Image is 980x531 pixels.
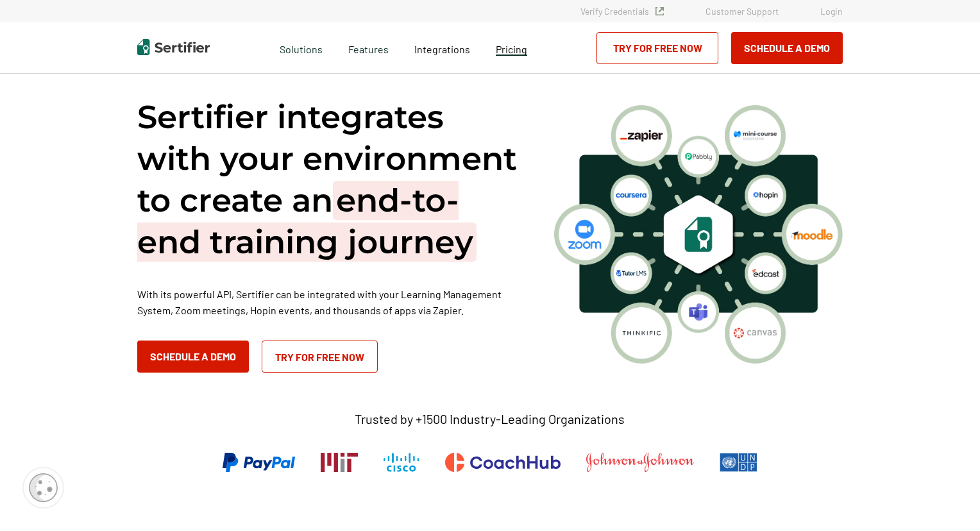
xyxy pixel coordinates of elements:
[414,43,470,55] span: Integrations
[137,96,522,263] h1: Sertifier integrates with your environment to create an
[916,469,980,531] iframe: Chat Widget
[384,453,419,472] img: Cisco
[321,453,358,472] img: Massachusetts Institute of Technology
[596,32,718,64] a: Try for Free Now
[262,341,378,373] a: Try for Free Now
[137,286,522,318] p: With its powerful API, Sertifier can be integrated with your Learning Management System, Zoom mee...
[731,32,843,64] button: Schedule a Demo
[554,105,843,363] img: integrations hero
[445,453,561,472] img: CoachHub
[586,453,694,472] img: Johnson & Johnson
[137,39,210,55] img: Sertifier | Digital Credentialing Platform
[29,473,58,502] img: Cookie Popup Icon
[496,43,527,55] span: Pricing
[820,6,843,17] a: Login
[348,40,389,56] span: Features
[580,6,664,17] a: Verify Credentials
[496,40,527,56] a: Pricing
[720,453,757,472] img: UNDP
[223,453,295,472] img: PayPal
[355,411,625,427] p: Trusted by +1500 Industry-Leading Organizations
[705,6,779,17] a: Customer Support
[655,7,664,15] img: Verified
[137,341,249,373] button: Schedule a Demo
[280,40,323,56] span: Solutions
[414,40,470,56] a: Integrations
